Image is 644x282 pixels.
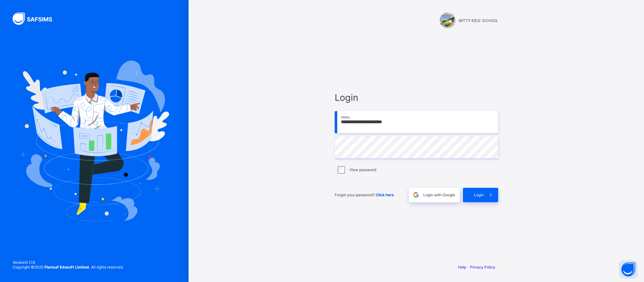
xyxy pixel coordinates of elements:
span: Login [335,92,498,103]
span: WITTY KIDS' SCHOOL [459,18,498,23]
button: Open asap [619,260,638,279]
a: Click here [376,193,394,197]
span: Login [474,193,484,197]
span: Login with Google [423,193,455,197]
a: Help [458,265,466,269]
span: Version 0.1.19 [13,260,124,265]
span: Forgot your password? [335,193,394,197]
img: Hero Image [19,61,169,221]
strong: Flexisaf Edusoft Limited. [44,265,90,269]
img: google.396cfc9801f0270233282035f929180a.svg [412,191,420,198]
img: SAFSIMS Logo [13,13,60,25]
label: View password [350,167,376,172]
span: Copyright © 2025 All rights reserved. [13,265,124,269]
a: Privacy Policy [470,265,495,269]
